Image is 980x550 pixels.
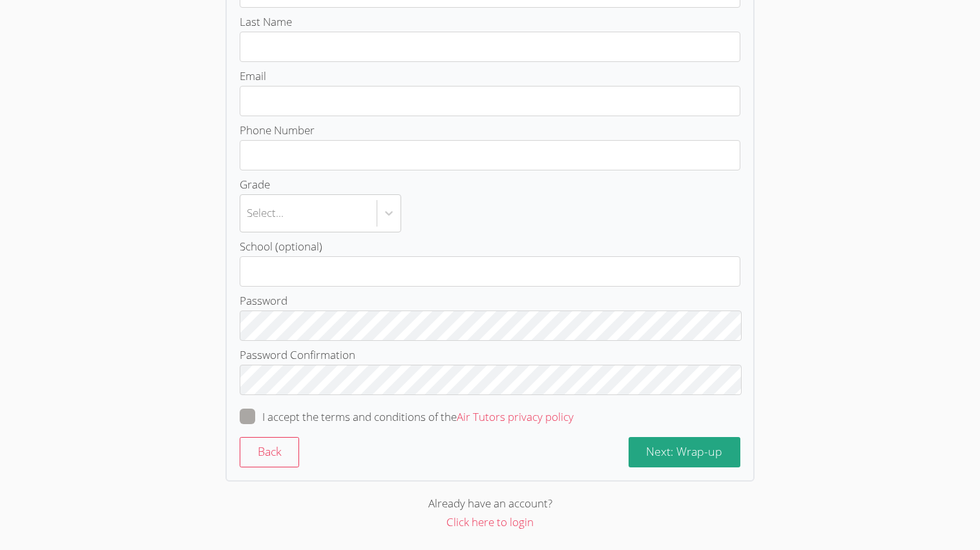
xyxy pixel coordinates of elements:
[247,204,284,223] div: Select...
[240,86,740,116] input: Email
[457,409,574,424] a: Air Tutors privacy policy
[240,347,355,362] span: Password Confirmation
[240,437,300,467] button: Back
[240,177,270,192] span: Grade
[240,14,292,29] span: Last Name
[240,68,266,83] span: Email
[240,365,742,395] input: Password Confirmation
[240,140,740,170] input: Phone Number
[240,293,287,308] span: Password
[629,437,741,467] button: Next: Wrap-up
[240,239,322,254] span: School (optional)
[240,409,574,425] label: I accept the terms and conditions of the
[646,443,722,459] span: Next: Wrap-up
[240,123,315,137] span: Phone Number
[225,494,755,513] div: Already have an account?
[240,32,740,62] input: Last Name
[446,514,534,529] a: Click here to login
[247,199,248,229] input: GradeSelect...
[240,311,742,341] input: Password
[240,256,740,287] input: School (optional)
